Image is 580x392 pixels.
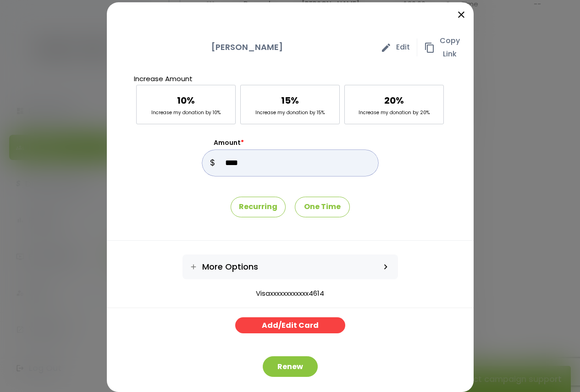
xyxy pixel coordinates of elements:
[396,41,410,54] span: Edit
[202,150,223,176] p: $
[189,263,198,271] i: add
[374,39,417,56] a: edit Edit
[235,317,345,333] a: Add/Edit Card
[295,197,350,217] p: One Time
[255,109,325,117] p: Increase my donation by 15%
[440,34,460,61] span: Copy Link
[134,72,446,85] p: Increase Amount
[151,109,221,117] p: Increase my donation by 10%
[381,42,392,53] span: edit
[281,92,299,109] p: 15%
[177,92,195,109] p: 10%
[263,356,318,377] button: Renew
[182,254,373,279] a: More Options
[359,109,430,117] p: Increase my donation by 20%
[424,42,435,53] span: content_copy
[384,92,404,109] p: 20%
[231,197,286,217] p: Recurring
[202,138,378,148] label: Amount
[381,262,391,272] i: keyboard_arrow_right
[121,41,374,54] p: [PERSON_NAME]
[456,9,467,20] i: close
[107,288,474,299] option: Visaxxxxxxxxxxxx4614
